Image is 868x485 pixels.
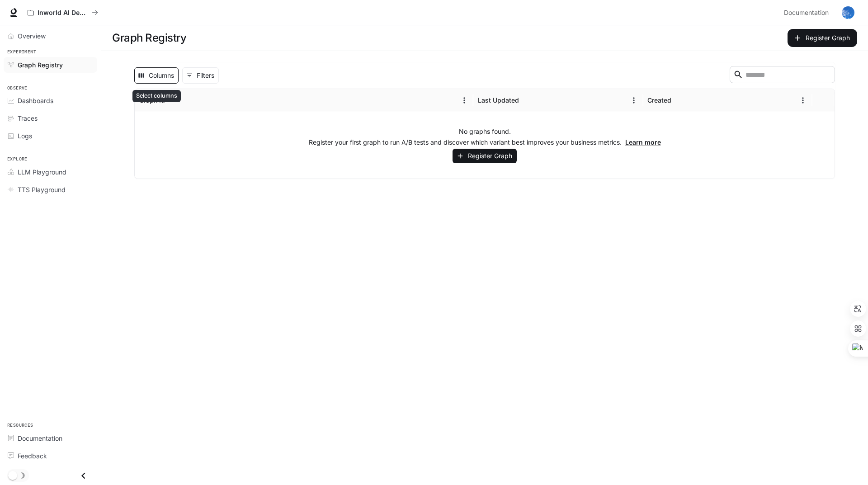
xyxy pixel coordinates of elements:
[4,28,97,44] a: Overview
[112,29,186,47] h1: Graph Registry
[38,9,88,17] p: Inworld AI Demos
[18,60,63,70] span: Graph Registry
[73,466,94,485] button: Close drawer
[4,448,97,464] a: Feedback
[18,433,62,443] span: Documentation
[647,96,671,104] div: Created
[784,7,829,19] span: Documentation
[627,94,641,107] button: Menu
[4,164,97,180] a: LLM Playground
[18,113,38,123] span: Traces
[4,57,97,73] a: Graph Registry
[134,67,179,84] button: Select columns
[18,451,47,461] span: Feedback
[842,6,854,19] img: User avatar
[839,4,857,22] button: User avatar
[182,67,219,84] button: Show filters
[730,66,835,85] div: Search
[18,185,66,194] span: TTS Playground
[796,94,810,107] button: Menu
[4,93,97,108] a: Dashboards
[18,31,46,41] span: Overview
[309,138,661,147] p: Register your first graph to run A/B tests and discover which variant best improves your business...
[132,90,181,102] div: Select columns
[4,110,97,126] a: Traces
[459,127,511,136] p: No graphs found.
[24,4,102,22] button: All workspaces
[18,167,66,177] span: LLM Playground
[520,94,533,107] button: Sort
[4,430,97,446] a: Documentation
[453,149,517,164] button: Register Graph
[458,94,471,107] button: Menu
[4,128,97,144] a: Logs
[18,96,53,105] span: Dashboards
[8,470,17,480] span: Dark mode toggle
[788,29,857,47] button: Register Graph
[18,131,32,141] span: Logs
[672,94,686,107] button: Sort
[4,182,97,198] a: TTS Playground
[478,96,519,104] div: Last Updated
[780,4,835,22] a: Documentation
[625,138,661,146] a: Learn more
